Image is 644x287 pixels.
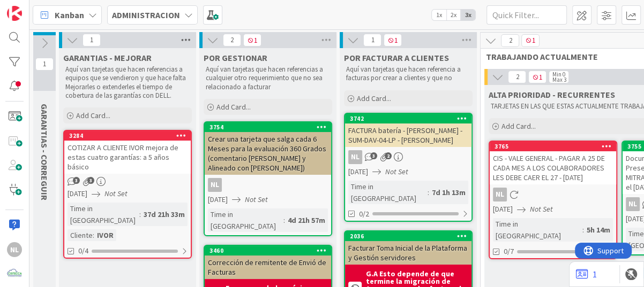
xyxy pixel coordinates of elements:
[428,187,429,198] span: :
[283,214,285,226] span: :
[345,123,471,147] div: FACTURA batería - [PERSON_NAME] - SUM-DAV-04-LP - [PERSON_NAME]
[530,204,553,214] i: Not Set
[344,52,449,63] span: POR FACTURAR A CLIENTES
[64,131,191,141] div: 3284
[345,114,471,147] div: 3742FACTURA batería - [PERSON_NAME] - SUM-DAV-04-LP - [PERSON_NAME]
[205,122,331,175] div: 3754Crear una tarjeta que salga cada 6 Meses para la evaluación 360 Grados (comentario [PERSON_NA...
[78,245,88,257] span: 0/4
[7,6,22,21] img: Visit kanbanzone.com
[490,142,616,184] div: 3765CIS - VALE GENERAL - PAGAR A 25 DE CADA MES A LOS COLABORADORES LES DEBE CAER EL 27 - [DATE]
[209,247,331,254] div: 3460
[486,5,567,25] input: Quick Filter...
[223,34,241,46] span: 2
[493,204,513,215] span: [DATE]
[348,150,362,164] div: NL
[346,65,470,83] p: Aquí van tarjetas que hacen referencia a facturas por crear a clientes y que no
[55,9,84,21] span: Kanban
[205,122,331,132] div: 3754
[385,167,408,176] i: Not Set
[76,111,110,120] span: Add Card...
[384,34,402,46] span: 1
[63,52,152,63] span: GARANTIAS - MEJORAR
[446,10,461,20] span: 2x
[345,114,471,123] div: 3742
[493,218,582,242] div: Time in [GEOGRAPHIC_DATA]
[204,121,332,236] a: 3754Crear una tarjeta que salga cada 6 Meses para la evaluación 360 Grados (comentario [PERSON_NA...
[64,141,191,174] div: COTIZAR A CLIENTE IVOR mejora de estas cuatro garantías: a 5 años básico
[209,123,331,131] div: 3754
[495,143,616,150] div: 3765
[461,10,475,20] span: 3x
[490,142,616,151] div: 3765
[345,231,471,265] div: 2036Facturar Toma Inicial de la Plataforma y Gestión servidores
[7,242,22,257] div: NL
[429,187,468,198] div: 7d 1h 13m
[205,132,331,175] div: Crear una tarjeta que salga cada 6 Meses para la evaluación 360 Grados (comentario [PERSON_NAME] ...
[508,71,526,83] span: 2
[504,246,514,257] span: 0/7
[552,77,566,82] div: Max 3
[7,266,22,281] img: avatar
[493,188,507,201] div: NL
[348,166,368,177] span: [DATE]
[350,232,471,240] div: 2036
[501,34,519,47] span: 2
[216,102,251,112] span: Add Card...
[582,224,584,236] span: :
[35,58,54,71] span: 1
[501,121,536,131] span: Add Card...
[73,177,80,184] span: 3
[363,34,381,46] span: 1
[208,208,283,232] div: Time in [GEOGRAPHIC_DATA]
[348,181,428,204] div: Time in [GEOGRAPHIC_DATA]
[68,229,93,241] div: Cliente
[205,255,331,279] div: Corrección de remitente de Envió de Facturas
[63,130,192,259] a: 3284COTIZAR A CLIENTE IVOR mejora de estas cuatro garantías: a 5 años básico[DATE]Not SetTime in ...
[208,178,222,192] div: NL
[285,214,328,226] div: 4d 21h 57m
[359,208,369,220] span: 0/2
[432,10,446,20] span: 1x
[68,203,139,226] div: Time in [GEOGRAPHIC_DATA]
[83,34,101,46] span: 1
[94,229,116,241] div: IVOR
[205,246,331,279] div: 3460Corrección de remitente de Envió de Facturas
[490,188,616,201] div: NL
[576,268,597,281] a: 1
[64,131,191,174] div: 3284COTIZAR A CLIENTE IVOR mejora de estas cuatro garantías: a 5 años básico
[87,177,94,184] span: 3
[243,34,261,46] span: 1
[65,65,190,100] p: Aquí van tarjetas que hacen referencias a equipos que se vendieron y que hace falta Mejorarles o ...
[69,132,191,139] div: 3284
[345,150,471,164] div: NL
[521,34,540,47] span: 1
[626,197,640,211] div: NL
[490,151,616,184] div: CIS - VALE GENERAL - PAGAR A 25 DE CADA MES A LOS COLABORADORES LES DEBE CAER EL 27 - [DATE]
[344,113,473,222] a: 3742FACTURA batería - [PERSON_NAME] - SUM-DAV-04-LP - [PERSON_NAME]NL[DATE]Not SetTime in [GEOGRA...
[489,89,615,100] span: ALTA PRIORIDAD - RECURRENTES
[357,94,391,103] span: Add Card...
[370,152,377,159] span: 3
[208,194,228,205] span: [DATE]
[204,52,267,63] span: POR GESTIONAR
[104,189,128,198] i: Not Set
[350,115,471,122] div: 3742
[68,188,87,199] span: [DATE]
[112,10,180,20] b: ADMINISTRACION
[528,71,546,83] span: 1
[489,141,617,259] a: 3765CIS - VALE GENERAL - PAGAR A 25 DE CADA MES A LOS COLABORADORES LES DEBE CAER EL 27 - [DATE]N...
[23,2,49,14] span: Support
[141,208,188,220] div: 37d 21h 33m
[139,208,141,220] span: :
[385,152,392,159] span: 2
[584,224,613,236] div: 5h 14m
[205,246,331,255] div: 3460
[345,241,471,265] div: Facturar Toma Inicial de la Plataforma y Gestión servidores
[205,178,331,192] div: NL
[552,72,565,77] div: Min 0
[206,65,330,91] p: Aquí van tarjetas que hacen referencias a cualquier otro requerimiento que no sea relacionado a f...
[245,195,268,204] i: Not Set
[345,231,471,241] div: 2036
[93,229,94,241] span: :
[39,104,50,200] span: GARANTIAS - CORREGUIR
